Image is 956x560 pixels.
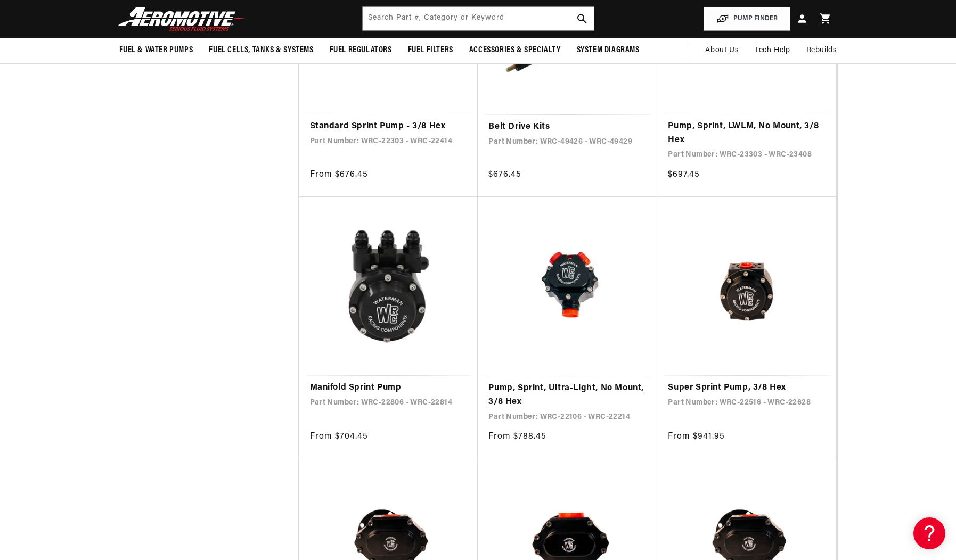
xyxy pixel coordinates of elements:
summary: Fuel Cells, Tanks & Systems [201,38,321,63]
a: Manifold Sprint Pump [310,381,468,395]
span: Fuel Regulators [330,45,392,56]
summary: Tech Help [747,38,798,63]
span: About Us [705,46,739,54]
button: PUMP FINDER [704,7,790,31]
a: Belt Drive Kits [488,120,647,134]
summary: Fuel Filters [400,38,461,63]
span: Fuel Cells, Tanks & Systems [209,45,313,56]
a: About Us [697,38,747,63]
summary: Fuel & Water Pumps [111,38,201,63]
a: Super Sprint Pump, 3/8 Hex [668,381,826,395]
span: Accessories & Specialty [469,45,561,56]
span: Rebuilds [806,45,837,56]
a: Standard Sprint Pump - 3/8 Hex [310,120,468,134]
span: System Diagrams [577,45,640,56]
summary: System Diagrams [569,38,648,63]
span: Fuel Filters [408,45,453,56]
summary: Fuel Regulators [322,38,400,63]
button: search button [570,7,594,30]
input: Search by Part Number, Category or Keyword [363,7,594,30]
img: Aeromotive [115,6,248,31]
summary: Accessories & Specialty [461,38,569,63]
a: Pump, Sprint, Ultra-Light, No Mount, 3/8 Hex [488,382,647,409]
span: Tech Help [755,45,790,56]
a: Pump, Sprint, LWLM, No Mount, 3/8 Hex [668,120,826,147]
summary: Rebuilds [798,38,845,63]
span: Fuel & Water Pumps [119,45,193,56]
